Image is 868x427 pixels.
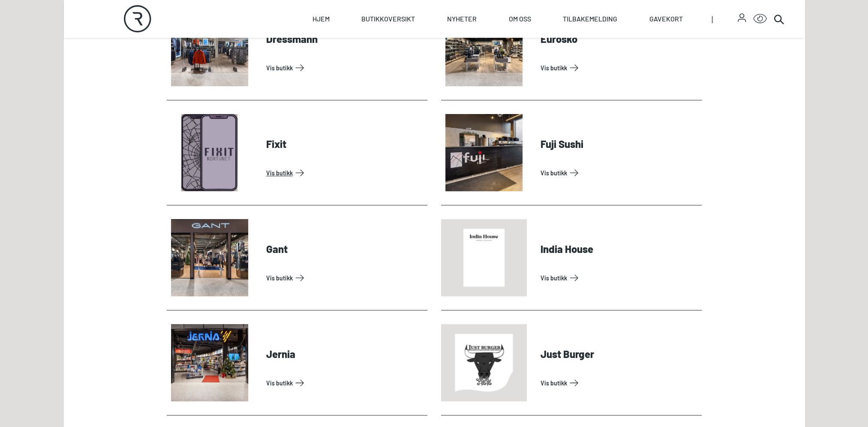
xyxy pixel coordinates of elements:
a: Vis Butikk: Fixit [266,166,424,180]
a: Vis Butikk: Eurosko [541,61,698,75]
a: Vis Butikk: India House [541,271,698,285]
a: Vis Butikk: Just Burger [541,376,698,390]
a: Vis Butikk: Gant [266,271,424,285]
a: Vis Butikk: Jernia [266,376,424,390]
a: Vis Butikk: Fuji Sushi [541,166,698,180]
button: Open Accessibility Menu [753,12,767,26]
a: Vis Butikk: Dressmann [266,61,424,75]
